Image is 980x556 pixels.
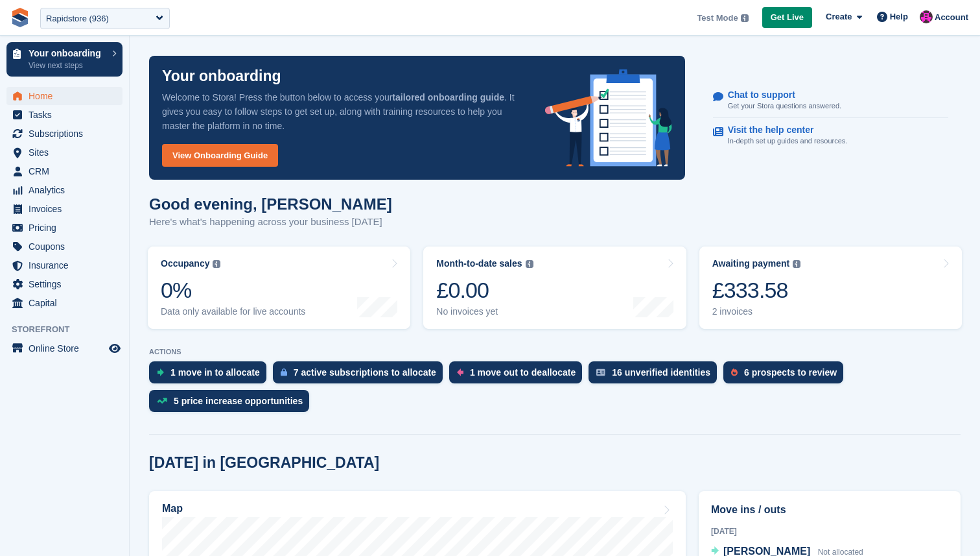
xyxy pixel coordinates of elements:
[935,11,968,24] span: Account
[920,10,933,23] img: Jamie Carroll
[6,143,122,162] a: menu
[699,247,962,329] a: Awaiting payment £333.58 2 invoices
[273,361,449,390] a: 7 active subscriptions to allocate
[149,361,273,390] a: 1 move in to allocate
[213,260,220,268] img: icon-info-grey-7440780725fd019a000dd9b08b2336e03edf1995a4989e88bcd33f0948082b44.svg
[29,200,106,218] span: Invoices
[149,195,392,213] h1: Good evening, [PERSON_NAME]
[29,87,106,105] span: Home
[596,369,605,376] img: verify_identity-adf6edd0f0f0b5bbfe63781bf79b02c33cf7c696d77639b501bdc392416b5a36.svg
[6,294,122,312] a: menu
[712,277,801,304] div: £333.58
[713,83,948,119] a: Chat to support Get your Stora questions answered.
[29,125,106,143] span: Subscriptions
[29,49,106,58] p: Your onboarding
[6,237,122,256] a: menu
[6,87,122,105] a: menu
[697,12,738,25] span: Test Mode
[723,361,850,390] a: 6 prospects to review
[712,258,790,269] div: Awaiting payment
[29,143,106,162] span: Sites
[157,369,164,376] img: move_ins_to_allocate_icon-fdf77a2bb77ea45bf5b3d319d69a93e2d87916cf1d5bf7949dd705db3b84f3ca.svg
[771,11,804,24] span: Get Live
[29,219,106,237] span: Pricing
[149,454,379,472] h2: [DATE] in [GEOGRAPHIC_DATA]
[162,144,278,167] a: View Onboarding Guide
[612,367,710,378] div: 16 unverified identities
[423,247,686,329] a: Month-to-date sales £0.00 No invoices yet
[6,275,122,293] a: menu
[12,323,129,336] span: Storefront
[29,339,106,357] span: Online Store
[6,162,122,180] a: menu
[6,200,122,218] a: menu
[728,136,848,147] p: In-depth set up guides and resources.
[545,69,672,167] img: onboarding-info-6c161a55d2c0e0a8cae90662b2fe09162a5109e8cc188191df67fb4f79e88e88.svg
[436,306,533,317] div: No invoices yet
[436,277,533,304] div: £0.00
[457,369,463,376] img: move_outs_to_deallocate_icon-f764333ba52eb49d3ac5e1228854f67142a1ed5810a6f6cc68b1a99e826820c5.svg
[29,106,106,124] span: Tasks
[526,260,533,268] img: icon-info-grey-7440780725fd019a000dd9b08b2336e03edf1995a4989e88bcd33f0948082b44.svg
[157,398,167,404] img: price_increase_opportunities-93ffe204e8149a01c8c9dc8f82e8f89637d9d84a8eef4429ea346261dce0b2c0.svg
[744,367,837,378] div: 6 prospects to review
[174,396,303,406] div: 5 price increase opportunities
[29,60,106,71] p: View next steps
[107,341,122,356] a: Preview store
[712,306,801,317] div: 2 invoices
[731,369,738,376] img: prospect-51fa495bee0391a8d652442698ab0144808aea92771e9ea1ae160a38d050c398.svg
[711,526,948,537] div: [DATE]
[826,10,852,23] span: Create
[6,42,122,77] a: Your onboarding View next steps
[148,247,410,329] a: Occupancy 0% Data only available for live accounts
[436,258,522,269] div: Month-to-date sales
[161,258,209,269] div: Occupancy
[10,8,30,27] img: stora-icon-8386f47178a22dfd0bd8f6a31ec36ba5ce8667c1dd55bd0f319d3a0aa187defe.svg
[29,275,106,293] span: Settings
[149,348,961,356] p: ACTIONS
[6,106,122,124] a: menu
[162,503,183,514] h2: Map
[29,181,106,199] span: Analytics
[46,12,109,25] div: Rapidstore (936)
[149,390,316,418] a: 5 price increase opportunities
[470,367,576,378] div: 1 move out to deallocate
[713,118,948,153] a: Visit the help center In-depth set up guides and resources.
[161,306,305,317] div: Data only available for live accounts
[149,215,392,230] p: Here's what's happening across your business [DATE]
[170,367,260,378] div: 1 move in to allocate
[6,256,122,274] a: menu
[6,125,122,143] a: menu
[162,90,524,133] p: Welcome to Stora! Press the button below to access your . It gives you easy to follow steps to ge...
[762,7,812,29] a: Get Live
[29,256,106,274] span: Insurance
[589,361,723,390] a: 16 unverified identities
[6,339,122,357] a: menu
[741,14,749,22] img: icon-info-grey-7440780725fd019a000dd9b08b2336e03edf1995a4989e88bcd33f0948082b44.svg
[793,260,800,268] img: icon-info-grey-7440780725fd019a000dd9b08b2336e03edf1995a4989e88bcd33f0948082b44.svg
[161,277,305,304] div: 0%
[162,69,281,84] p: Your onboarding
[392,92,504,103] strong: tailored onboarding guide
[29,162,106,180] span: CRM
[29,237,106,256] span: Coupons
[294,367,436,378] div: 7 active subscriptions to allocate
[728,90,831,101] p: Chat to support
[6,181,122,199] a: menu
[890,10,908,23] span: Help
[728,125,837,136] p: Visit the help center
[711,502,948,518] h2: Move ins / outs
[29,294,106,312] span: Capital
[281,368,287,376] img: active_subscription_to_allocate_icon-d502201f5373d7db506a760aba3b589e785aa758c864c3986d89f69b8ff3...
[728,101,841,112] p: Get your Stora questions answered.
[449,361,589,390] a: 1 move out to deallocate
[6,219,122,237] a: menu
